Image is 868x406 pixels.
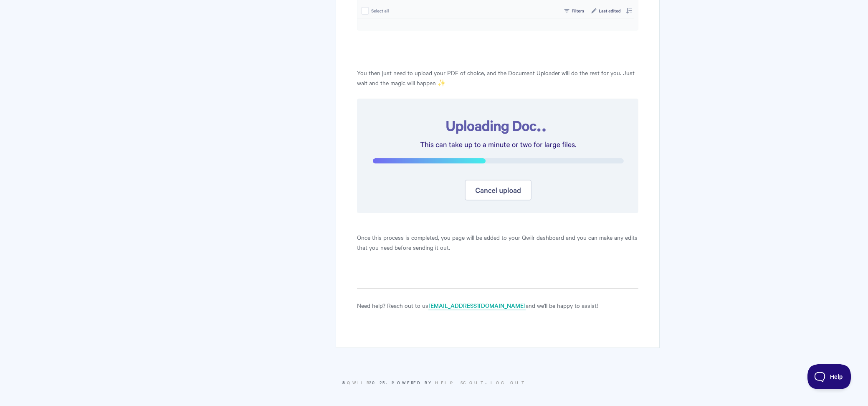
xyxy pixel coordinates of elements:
[347,379,369,386] a: Qwilr
[435,379,485,386] a: Help Scout
[209,379,660,386] p: © 2025. -
[357,68,638,88] p: You then just need to upload your PDF of choice, and the Document Uploader will do the rest for y...
[491,379,526,386] a: Log Out
[357,99,638,213] img: file-XiuSeFxUuH.png
[428,301,526,310] a: [EMAIL_ADDRESS][DOMAIN_NAME]
[807,364,851,389] iframe: Toggle Customer Support
[392,379,485,386] span: Powered by
[357,300,638,310] p: Need help? Reach out to us and we'll be happy to assist!
[357,232,638,252] p: Once this process is completed, you page will be added to your Qwilr dashboard and you can make a...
